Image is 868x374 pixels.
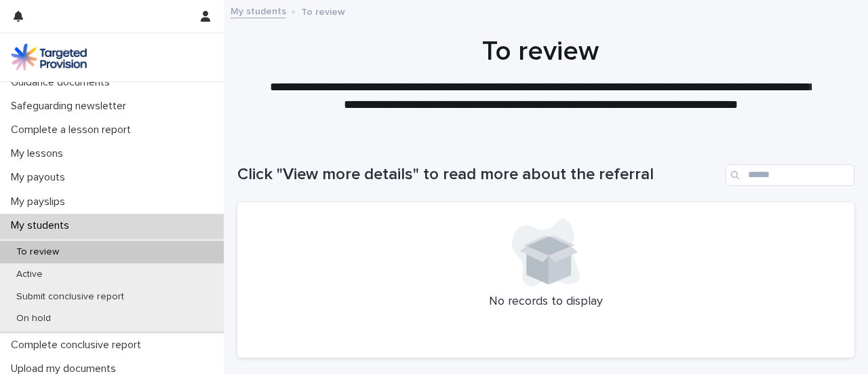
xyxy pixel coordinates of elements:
[237,165,720,185] h1: Click "View more details" to read more about the referral
[5,313,62,324] p: On hold
[11,43,87,71] img: M5nRWzHhSzIhMunXDL62
[5,76,121,89] p: Guidance documents
[301,3,345,18] p: To review
[5,124,142,136] p: Complete a lesson report
[5,246,70,258] p: To review
[254,295,838,310] p: No records to display
[5,147,74,160] p: My lessons
[231,3,286,18] a: My students
[726,164,854,186] input: Search
[5,219,80,232] p: My students
[5,195,76,208] p: My payslips
[5,339,152,352] p: Complete conclusive report
[5,100,137,113] p: Safeguarding newsletter
[5,291,135,303] p: Submit conclusive report
[5,171,76,184] p: My payouts
[237,35,844,68] h1: To review
[5,269,54,280] p: Active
